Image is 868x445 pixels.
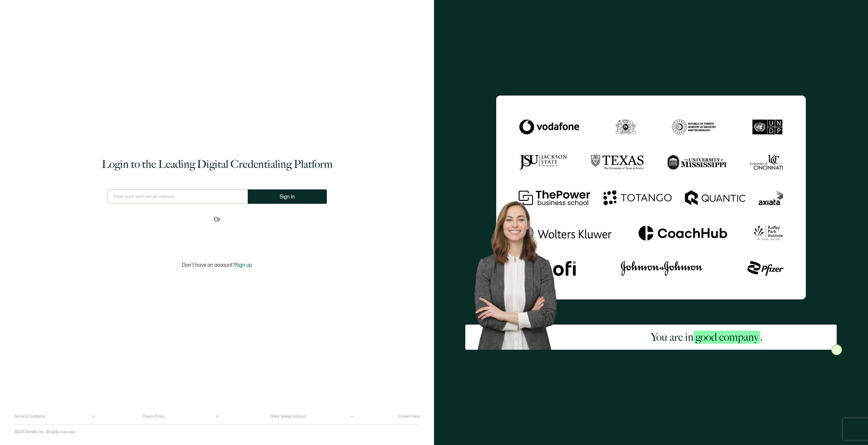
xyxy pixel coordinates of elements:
iframe: Sign in with Google Button [172,229,262,245]
a: Privacy Policy [142,414,164,419]
img: Sertifier Login - You are in <span class="strong-h">good company</span>. Hero [465,193,577,350]
span: Sign In [280,194,295,199]
img: Sertifier Login - You are in <span class="strong-h">good company</span>. [496,95,805,299]
p: Don't have an account? [182,262,252,268]
span: good company [694,331,760,344]
input: Enter your work email address [108,189,248,204]
h2: You are in . [651,330,763,344]
a: Cookie Policy [398,414,420,419]
div: Sign in with Google. Opens in new tab [176,229,259,245]
a: Terms & Conditions [14,414,45,419]
p: ©2025 Sertifier Inc.. All rights reserved. [14,430,76,434]
h1: Login to the Leading Digital Credentialing Platform [102,157,333,171]
button: Sign In [248,189,327,204]
a: Online Selling Contract [270,414,306,419]
img: Sertifier Login [831,344,842,355]
span: Sign up [235,262,252,268]
span: Or [214,215,220,224]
